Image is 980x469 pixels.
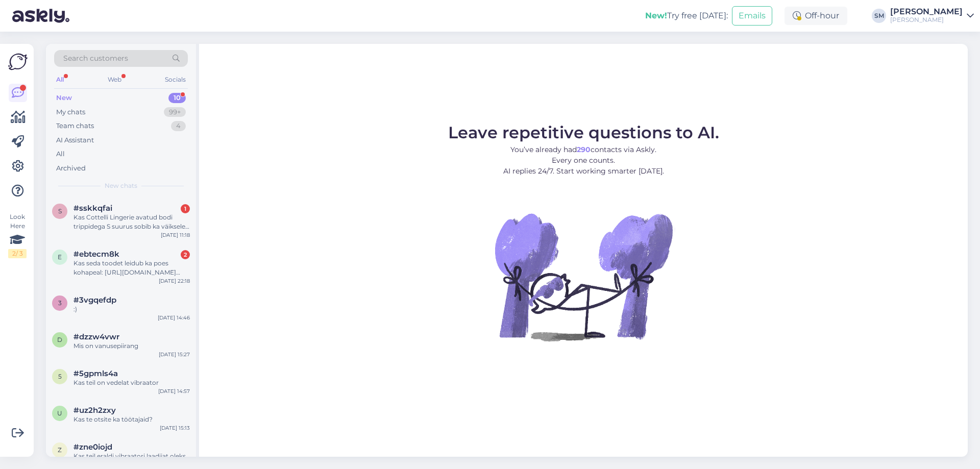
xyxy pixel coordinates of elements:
[57,409,62,417] span: u
[872,9,886,23] div: SM
[158,314,190,322] div: [DATE] 14:46
[56,135,94,145] div: AI Assistant
[448,144,719,177] p: You’ve already had contacts via Askly. Every one counts. AI replies 24/7. Start working smarter [...
[105,181,137,190] span: New chats
[645,11,667,20] b: New!
[73,305,190,314] div: :)
[63,53,128,64] span: Search customers
[168,93,186,103] div: 10
[159,277,190,285] div: [DATE] 22:18
[645,10,728,22] div: Try free [DATE]:
[73,406,116,415] span: #uz2h2zxy
[58,299,62,307] span: 3
[171,121,186,131] div: 4
[8,212,27,258] div: Look Here
[158,387,190,395] div: [DATE] 14:57
[73,378,190,387] div: Kas teil on vedelat vibraator
[785,7,847,25] div: Off-hour
[577,145,591,154] b: 290
[160,424,190,432] div: [DATE] 15:13
[448,122,719,142] span: Leave repetitive questions to AI.
[890,16,963,24] div: [PERSON_NAME]
[106,73,124,86] div: Web
[73,213,190,231] div: Kas Cottelli Lingerie avatud bodi trippidega S suurus sobib ka väiksele rinnale 70A/75A korv?
[56,107,85,117] div: My chats
[73,332,119,341] span: #dzzw4vwr
[73,250,119,259] span: #ebtecm8k
[73,204,112,213] span: #sskkqfai
[56,93,72,103] div: New
[56,149,65,159] div: All
[73,295,116,305] span: #3vgqefdp
[58,253,62,261] span: e
[54,73,66,86] div: All
[73,369,118,378] span: #5gpmls4a
[181,250,190,259] div: 2
[58,446,62,454] span: z
[159,351,190,358] div: [DATE] 15:27
[732,6,772,26] button: Emails
[58,373,62,380] span: 5
[56,121,94,131] div: Team chats
[181,204,190,213] div: 1
[161,231,190,239] div: [DATE] 11:18
[8,249,27,258] div: 2 / 3
[8,52,28,71] img: Askly Logo
[890,8,963,16] div: [PERSON_NAME]
[73,442,112,452] span: #zne0iojd
[57,336,62,343] span: d
[492,185,675,368] img: No Chat active
[73,415,190,424] div: Kas te otsite ka töötajaid?
[56,163,86,174] div: Archived
[164,107,186,117] div: 99+
[58,207,62,215] span: s
[73,341,190,351] div: Mis on vanusepiirang
[163,73,188,86] div: Socials
[890,8,974,24] a: [PERSON_NAME][PERSON_NAME]
[73,259,190,277] div: Kas seda toodet leidub ka poes kohapeal: [URL][DOMAIN_NAME][PERSON_NAME] ?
